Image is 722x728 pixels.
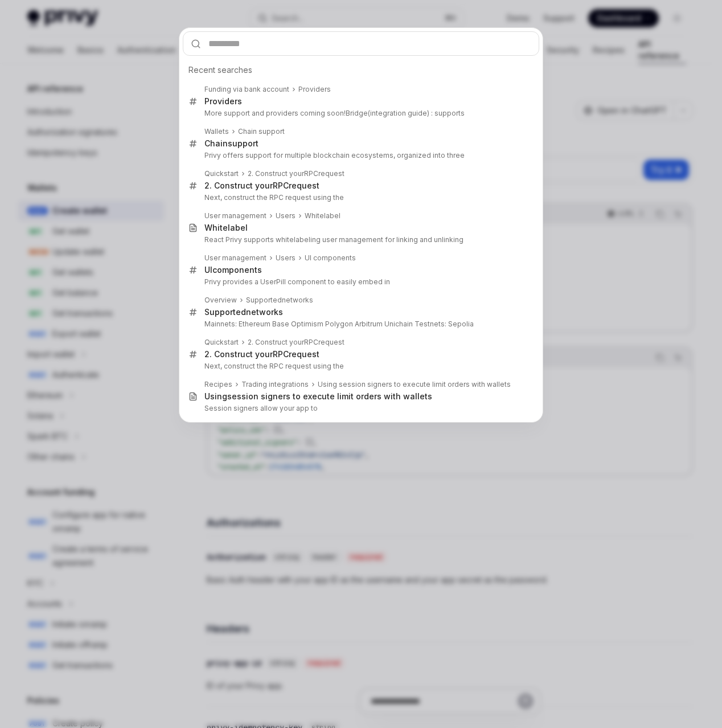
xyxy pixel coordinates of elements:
div: Overview [204,296,237,305]
div: Users [276,253,296,263]
span: Recent searches [188,64,252,76]
div: Trading integrations [241,380,309,389]
b: RPC [304,338,318,346]
div: 2. Construct your request [204,349,319,359]
p: Next, construct the RPC request using the [204,362,515,371]
div: Whitelabel [305,211,341,220]
p: Privy offers support for multiple blockchain ecosystems, organized into three [204,151,515,160]
b: Supported [246,296,282,304]
b: Supported [204,307,246,317]
b: Bridge [346,109,368,117]
div: Providers [204,96,242,107]
div: User management [204,211,266,220]
div: 2. Construct your request [248,338,344,347]
div: UI components [305,253,356,263]
div: support [204,138,259,149]
p: Privy provides a UserPill component to easily embed in [204,277,515,287]
p: Session signers allow your app to [204,404,515,413]
div: networks [204,307,283,317]
p: Next, construct the RPC request using the [204,193,515,202]
div: Providers [298,85,331,94]
div: Chain support [238,127,285,136]
div: Quickstart [204,169,239,178]
div: Users [276,211,296,220]
div: 2. Construct your request [248,169,344,178]
b: UI [204,265,212,275]
b: session signer [227,391,286,401]
div: Using s to execute limit orders with wallets [204,391,432,402]
div: 2. Construct your request [204,181,319,191]
p: Mainnets: Ethereum Base Optimism Polygon Arbitrum Unichain Testnets: Sepolia [204,320,515,329]
div: Funding via bank account [204,85,289,94]
p: More support and providers coming soon! (integration guide) : supports [204,109,515,118]
div: Quickstart [204,338,239,347]
div: Using session signers to execute limit orders with wallets [318,380,511,389]
div: components [204,265,262,275]
b: Whitelabel [204,223,248,232]
div: Wallets [204,127,229,136]
div: Recipes [204,380,232,389]
div: networks [246,296,313,305]
div: User management [204,253,266,263]
b: RPC [273,349,289,359]
p: React Privy supports whitelabeling user management for linking and unlinking [204,235,515,244]
b: RPC [273,181,289,190]
b: Chain [204,138,228,148]
b: RPC [304,169,318,178]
